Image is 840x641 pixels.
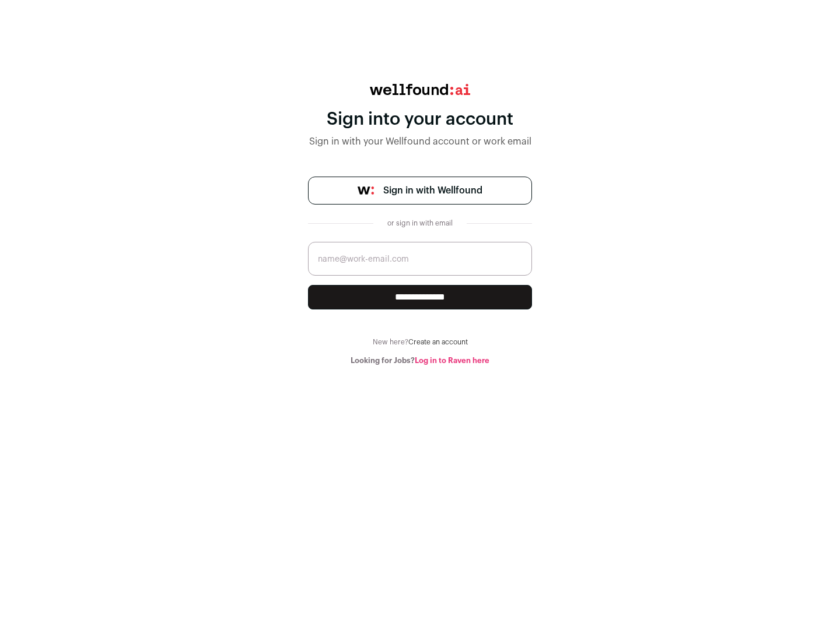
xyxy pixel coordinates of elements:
[370,84,470,95] img: wellfound:ai
[308,135,532,149] div: Sign in with your Wellfound account or work email
[408,339,468,346] a: Create an account
[308,356,532,365] div: Looking for Jobs?
[358,186,374,195] img: wellfound-symbol-flush-black-fb3c872781a75f747ccb3a119075da62bfe97bd399995f84a933054e44a575c4.png
[308,177,532,205] a: Sign in with Wellfound
[383,184,482,198] span: Sign in with Wellfound
[308,109,532,130] div: Sign into your account
[383,219,457,228] div: or sign in with email
[415,357,489,364] a: Log in to Raven here
[308,242,532,276] input: name@work-email.com
[308,337,532,347] div: New here?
